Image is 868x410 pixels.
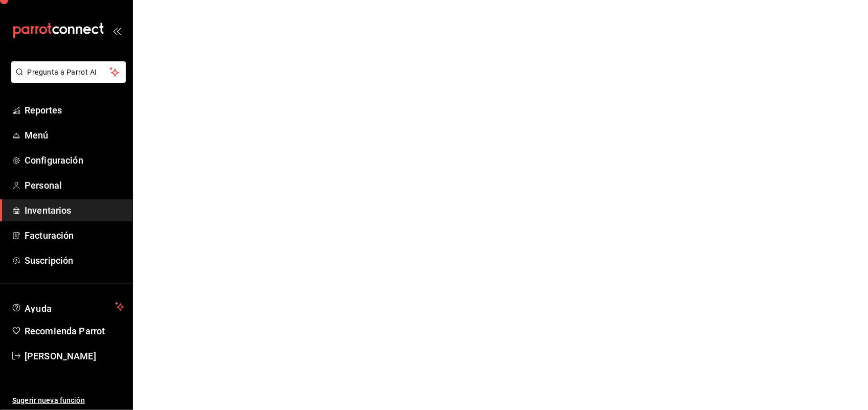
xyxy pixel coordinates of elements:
[28,67,110,78] span: Pregunta a Parrot AI
[25,153,124,167] span: Configuración
[25,128,124,142] span: Menú
[25,103,124,117] span: Reportes
[25,203,124,217] span: Inventarios
[25,301,111,313] span: Ayuda
[11,61,126,83] button: Pregunta a Parrot AI
[7,74,126,85] a: Pregunta a Parrot AI
[25,349,124,363] span: [PERSON_NAME]
[12,395,124,406] span: Sugerir nueva función
[25,324,124,338] span: Recomienda Parrot
[113,27,121,35] button: open_drawer_menu
[25,254,124,267] span: Suscripción
[25,229,124,242] span: Facturación
[25,178,124,192] span: Personal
